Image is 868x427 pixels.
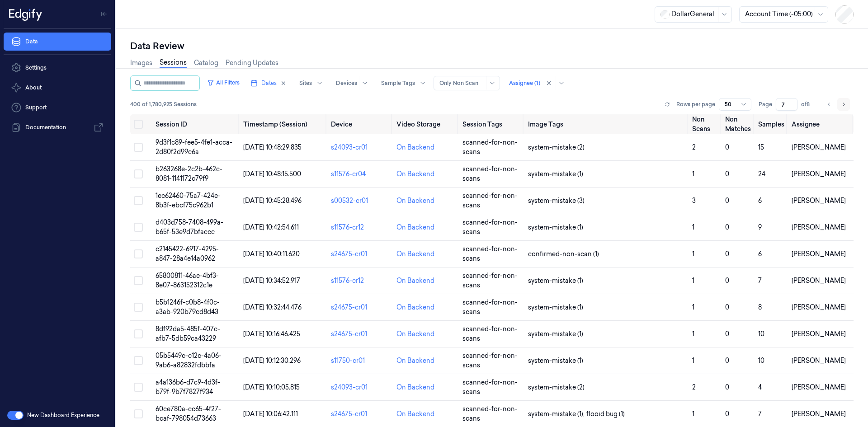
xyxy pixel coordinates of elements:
span: b5b1246f-c0b8-4f0c-a3ab-920b79cd8d43 [156,298,220,316]
div: s24675-cr01 [331,249,389,259]
span: [DATE] 10:10:05.815 [243,383,300,391]
span: system-mistake (2) [528,143,585,152]
span: system-mistake (1) [528,329,583,339]
span: 6 [758,250,762,258]
th: Session Tags [459,114,524,134]
span: scanned-for-non-scans [462,325,518,343]
span: 400 of 1,780,925 Sessions [130,100,197,108]
button: About [4,79,111,97]
span: b263268e-2c2b-462c-8081-1141172c79f9 [156,165,222,183]
span: [PERSON_NAME] [792,330,846,338]
span: 1 [692,410,694,418]
span: system-mistake (1) , [528,409,586,419]
a: Catalog [194,58,218,68]
span: Dates [261,79,277,87]
span: 0 [725,250,729,258]
span: 0 [725,223,729,231]
span: [DATE] 10:45:28.496 [243,197,302,205]
span: 9d3f1c89-fee5-4fe1-acca-2d80f2d99c6a [156,138,232,156]
button: Select row [134,383,143,392]
span: 2 [692,383,696,391]
span: system-mistake (1) [528,169,583,179]
div: On Backend [396,329,434,339]
span: 65800811-46ae-4bf3-8e07-863152312c1e [156,272,219,289]
span: [PERSON_NAME] [792,303,846,311]
button: Select row [134,303,143,312]
button: Go to previous page [823,98,835,111]
span: 9 [758,223,762,231]
span: scanned-for-non-scans [462,218,518,236]
span: 0 [725,170,729,178]
button: Select row [134,409,143,418]
span: scanned-for-non-scans [462,272,518,289]
button: All Filters [203,75,243,90]
span: 3 [692,197,696,205]
a: Pending Updates [226,58,278,68]
th: Timestamp (Session) [240,114,327,134]
span: system-mistake (1) [528,223,583,232]
span: [PERSON_NAME] [792,357,846,365]
a: Sessions [160,58,187,68]
span: 1 [692,277,694,285]
button: Select row [134,223,143,232]
button: Select row [134,143,143,152]
div: On Backend [396,383,434,392]
nav: pagination [823,98,850,111]
div: s24675-cr01 [331,329,389,339]
span: [DATE] 10:06:42.111 [243,410,298,418]
span: scanned-for-non-scans [462,352,518,369]
a: Support [4,99,111,117]
div: On Backend [396,303,434,312]
div: On Backend [396,169,434,179]
span: 0 [725,383,729,391]
div: s11750-cr01 [331,356,389,366]
span: 8df92da5-485f-407c-afb7-5db59ca43229 [156,325,220,343]
span: 0 [725,410,729,418]
span: c2145422-6917-4295-a847-28a4e14a0962 [156,245,219,263]
span: [DATE] 10:48:29.835 [243,143,302,151]
button: Dates [247,76,290,90]
span: 1ec62460-75a7-424e-8b3f-ebcf75c962b1 [156,192,221,209]
div: s11576-cr12 [331,223,389,232]
span: system-mistake (1) [528,276,583,286]
span: scanned-for-non-scans [462,192,518,209]
div: On Backend [396,223,434,232]
span: scanned-for-non-scans [462,245,518,263]
th: Video Storage [393,114,458,134]
span: 1 [692,330,694,338]
th: Assignee [788,114,854,134]
th: Session ID [152,114,240,134]
span: flooid bug (1) [586,409,625,419]
span: 0 [725,277,729,285]
p: Rows per page [676,100,715,108]
span: 15 [758,143,764,151]
span: of 8 [801,100,816,108]
div: s24675-cr01 [331,409,389,419]
span: 1 [692,223,694,231]
button: Select row [134,196,143,205]
button: Select row [134,356,143,365]
div: On Backend [396,356,434,366]
div: s24675-cr01 [331,303,389,312]
button: Select all [134,120,143,129]
span: 24 [758,170,765,178]
th: Device [327,114,393,134]
span: 6 [758,197,762,205]
span: 1 [692,170,694,178]
div: s11576-cr04 [331,169,389,179]
span: [DATE] 10:34:52.917 [243,277,300,285]
button: Go to next page [837,98,850,111]
span: 0 [725,357,729,365]
div: s11576-cr12 [331,276,389,286]
a: Documentation [4,118,111,136]
span: 2 [692,143,696,151]
div: On Backend [396,409,434,419]
span: scanned-for-non-scans [462,405,518,422]
button: Toggle Navigation [97,7,111,21]
div: s24093-cr01 [331,143,389,152]
button: Select row [134,276,143,285]
span: system-mistake (3) [528,196,585,206]
span: 0 [725,303,729,311]
span: scanned-for-non-scans [462,298,518,316]
span: system-mistake (1) [528,303,583,312]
